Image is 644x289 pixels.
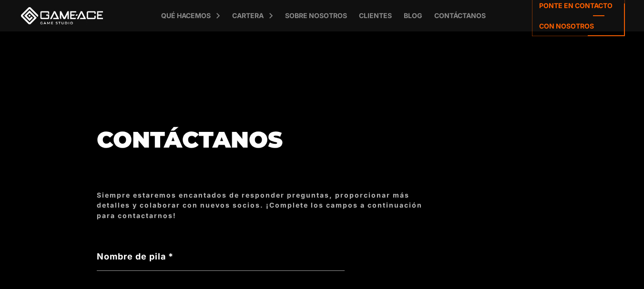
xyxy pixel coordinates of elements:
[97,251,174,261] font: Nombre de pila *
[285,11,347,20] font: Sobre nosotros
[359,11,392,20] font: Clientes
[97,191,422,219] font: Siempre estaremos encantados de responder preguntas, proporcionar más detalles y colaborar con nu...
[161,11,211,20] font: Qué hacemos
[97,126,283,153] font: Contáctanos
[404,11,422,20] font: Blog
[434,11,486,20] font: Contáctanos
[232,11,264,20] font: Cartera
